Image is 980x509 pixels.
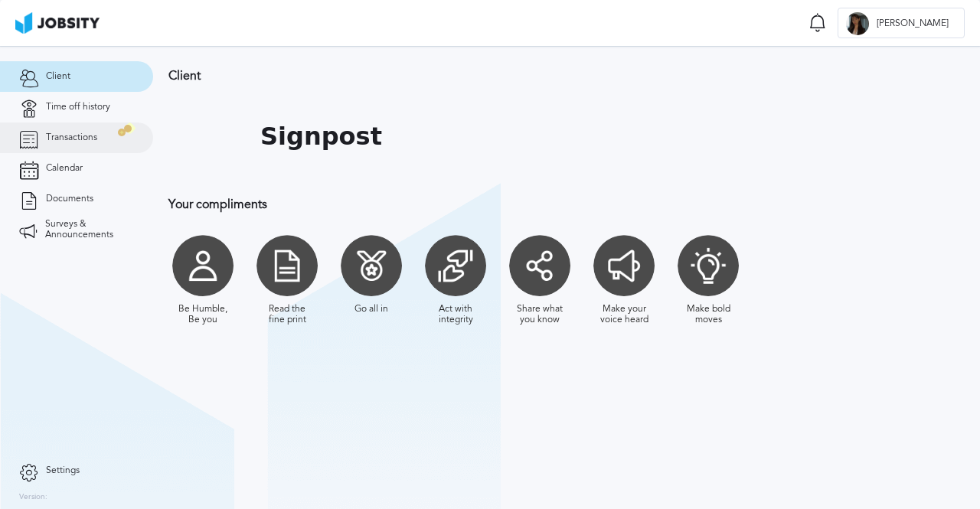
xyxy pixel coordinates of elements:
[45,219,134,240] span: Surveys & Announcements
[168,69,965,83] h3: Client
[46,465,80,476] span: Settings
[19,493,47,502] label: Version:
[46,132,97,143] span: Transactions
[429,304,482,325] div: Act with integrity
[176,304,230,325] div: Be Humble, Be you
[15,12,100,34] img: ab4bad089aa723f57921c736e9817d99.png
[168,197,965,211] h3: Your compliments
[354,304,388,315] div: Go all in
[46,71,70,82] span: Client
[46,194,93,204] span: Documents
[260,122,382,151] h1: Signpost
[838,8,965,38] button: B[PERSON_NAME]
[681,304,735,325] div: Make bold moves
[846,12,869,35] div: B
[46,102,110,113] span: Time off history
[597,304,651,325] div: Make your voice heard
[260,304,314,325] div: Read the fine print
[869,18,956,29] span: [PERSON_NAME]
[513,304,567,325] div: Share what you know
[46,163,83,174] span: Calendar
